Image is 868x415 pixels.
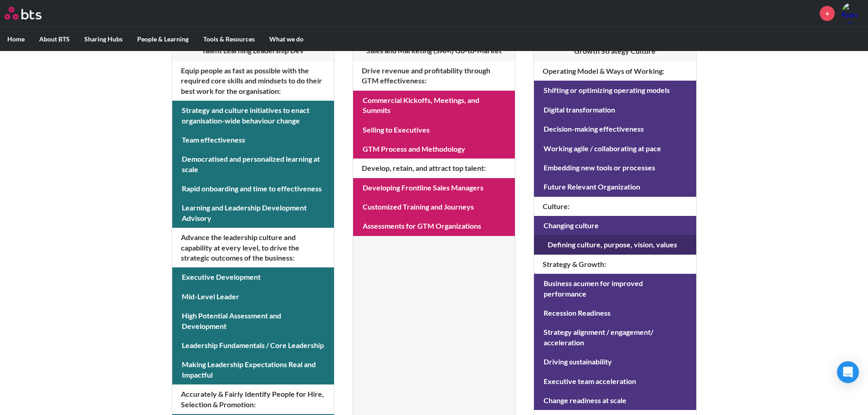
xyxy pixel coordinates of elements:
[5,7,58,20] a: Go home
[172,228,334,267] h4: Advance the leadership culture and capability at every level, to drive the strategic outcomes of ...
[820,6,835,21] a: +
[172,61,334,101] h4: Equip people as fast as possible with the required core skills and mindsets to do their best work...
[32,27,77,51] label: About BTS
[353,61,515,91] h4: Drive revenue and profitability through GTM effectiveness :
[842,2,863,24] a: Profile
[837,361,859,383] div: Open Intercom Messenger
[534,255,696,274] h4: Strategy & Growth :
[77,27,130,51] label: Sharing Hubs
[130,27,196,51] label: People & Learning
[5,7,41,20] img: BTS Logo
[196,27,262,51] label: Tools & Resources
[262,27,311,51] label: What we do
[534,46,696,56] h3: Growth Strategy Culture
[353,159,515,178] h4: Develop, retain, and attract top talent :
[842,2,863,24] img: Ryan Stiles
[172,384,334,414] h4: Accurately & Fairly Identify People for Hire, Selection & Promotion :
[534,61,696,81] h4: Operating Model & Ways of Working :
[534,197,696,216] h4: Culture :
